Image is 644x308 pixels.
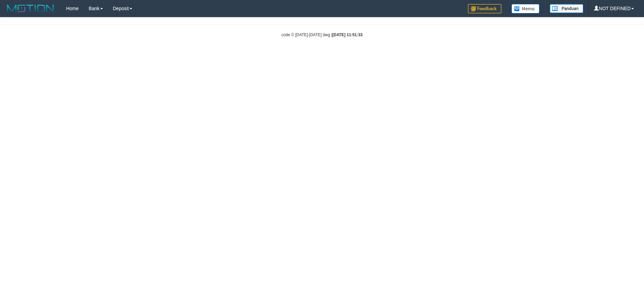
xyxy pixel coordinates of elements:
img: panduan.png [550,4,583,13]
img: Button%20Memo.svg [512,4,540,13]
strong: [DATE] 11:51:33 [332,33,363,37]
img: Feedback.jpg [468,4,501,13]
img: MOTION_logo.png [5,3,56,13]
small: code © [DATE]-[DATE] dwg | [281,33,363,37]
